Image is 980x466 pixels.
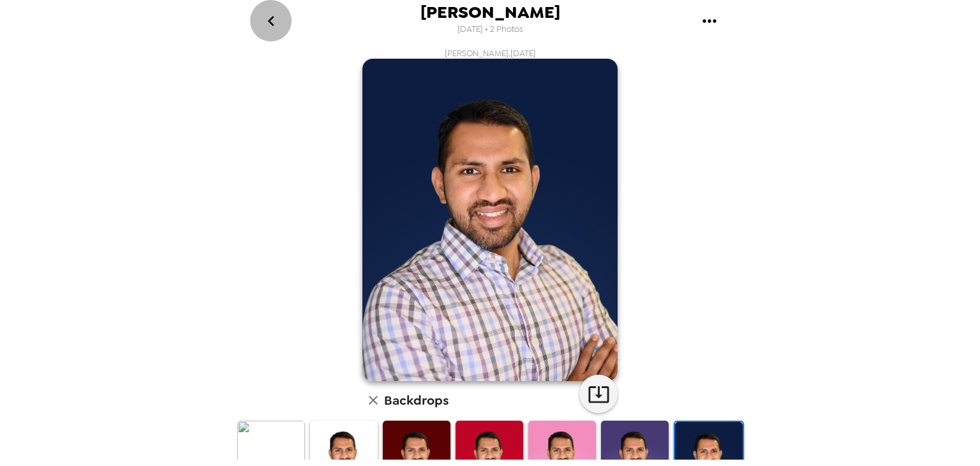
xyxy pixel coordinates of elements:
[445,48,536,59] span: [PERSON_NAME] , [DATE]
[457,21,523,38] span: [DATE] • 2 Photos
[362,59,618,381] img: user
[420,4,560,21] span: [PERSON_NAME]
[384,390,449,410] h6: Backdrops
